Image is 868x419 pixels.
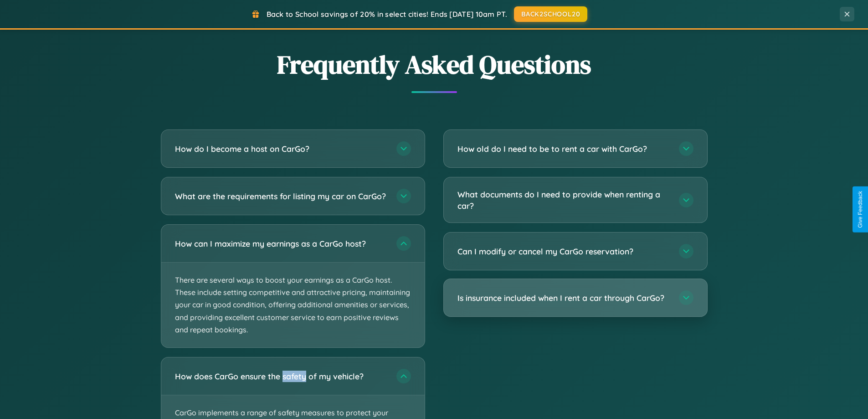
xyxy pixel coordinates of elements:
button: BACK2SCHOOL20 [514,6,587,22]
h3: How does CarGo ensure the safety of my vehicle? [175,371,387,382]
div: Give Feedback [857,191,863,228]
h3: How old do I need to be to rent a car with CarGo? [457,143,670,155]
h2: Frequently Asked Questions [161,47,708,82]
h3: Can I modify or cancel my CarGo reservation? [457,246,670,257]
h3: How can I maximize my earnings as a CarGo host? [175,238,387,249]
h3: What are the requirements for listing my car on CarGo? [175,191,387,202]
h3: How do I become a host on CarGo? [175,143,387,155]
h3: Is insurance included when I rent a car through CarGo? [457,292,670,304]
h3: What documents do I need to provide when renting a car? [457,189,670,211]
p: There are several ways to boost your earnings as a CarGo host. These include setting competitive ... [161,263,425,347]
span: Back to School savings of 20% in select cities! Ends [DATE] 10am PT. [267,10,507,19]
